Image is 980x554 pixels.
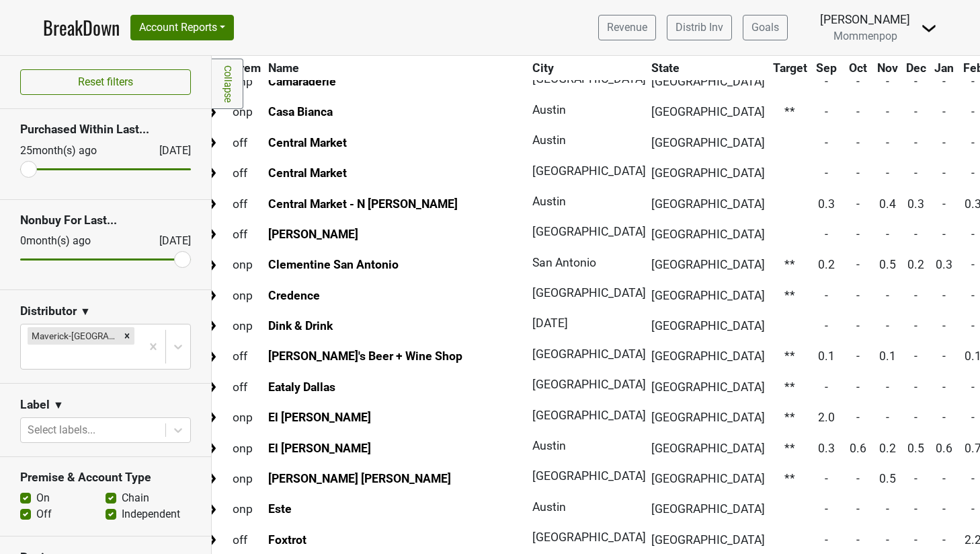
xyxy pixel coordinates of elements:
span: - [971,502,975,516]
span: - [856,319,860,333]
a: Central Market - N [PERSON_NAME] [268,197,458,211]
span: - [856,533,860,547]
a: Revenue [598,15,656,40]
span: - [971,289,975,302]
span: - [856,228,860,241]
span: 0.5 [879,258,896,271]
td: onp [229,250,264,279]
th: Prem: activate to sort column ascending [229,56,264,80]
a: Goals [743,15,788,40]
span: [GEOGRAPHIC_DATA] [532,286,646,300]
td: off [229,219,264,248]
span: [GEOGRAPHIC_DATA] [651,533,765,547]
th: Jan: activate to sort column ascending [931,56,957,80]
span: - [971,380,975,394]
span: - [856,197,860,211]
span: - [914,136,917,149]
span: - [942,472,946,485]
span: 0.6 [936,442,952,455]
a: El [PERSON_NAME] [268,411,371,424]
span: - [856,75,860,88]
td: onp [229,312,264,341]
span: 0.3 [936,258,952,271]
span: - [886,75,889,88]
span: [GEOGRAPHIC_DATA] [651,411,765,424]
span: [GEOGRAPHIC_DATA] [532,347,646,361]
span: 0.3 [818,197,835,211]
span: 0.2 [907,258,924,271]
span: [GEOGRAPHIC_DATA] [651,105,765,118]
span: - [914,533,917,547]
span: Austin [532,195,566,208]
span: - [856,380,860,394]
span: - [971,472,975,485]
span: [GEOGRAPHIC_DATA] [651,136,765,149]
span: - [914,105,917,118]
th: Nov: activate to sort column ascending [874,56,902,80]
a: Central Market [268,166,347,180]
span: - [825,166,828,180]
a: Camaraderie [268,75,336,88]
div: [PERSON_NAME] [820,11,910,28]
span: San Antonio [532,256,596,269]
span: - [825,502,828,516]
span: - [856,472,860,485]
span: - [825,533,828,547]
a: [PERSON_NAME] [268,228,358,241]
span: - [914,166,917,180]
a: [PERSON_NAME]'s Beer + Wine Shop [268,349,462,363]
h3: Label [20,398,50,412]
span: - [914,472,917,485]
td: off [229,372,264,401]
div: Remove Maverick-TX [120,327,134,345]
span: - [971,411,975,424]
label: On [36,490,50,506]
span: [GEOGRAPHIC_DATA] [651,75,765,88]
td: onp [229,434,264,462]
th: &nbsp;: activate to sort column ascending [198,56,228,80]
span: - [942,75,946,88]
span: - [942,380,946,394]
th: Sep: activate to sort column ascending [811,56,842,80]
th: City: activate to sort column ascending [529,56,640,80]
span: 0.1 [879,349,896,363]
span: [GEOGRAPHIC_DATA] [651,442,765,455]
span: Austin [532,500,566,514]
span: Prem [233,61,261,75]
span: [GEOGRAPHIC_DATA] [651,197,765,211]
span: 0.3 [907,197,924,211]
span: - [825,289,828,302]
span: - [886,105,889,118]
span: - [942,166,946,180]
span: - [914,228,917,241]
span: - [886,411,889,424]
a: El [PERSON_NAME] [268,442,371,455]
span: - [856,136,860,149]
span: - [971,75,975,88]
span: Mommenpop [833,30,897,42]
td: off [229,128,264,157]
div: [DATE] [147,233,191,249]
span: - [856,166,860,180]
td: off [229,342,264,371]
span: [GEOGRAPHIC_DATA] [532,225,646,238]
span: [GEOGRAPHIC_DATA] [651,166,765,180]
span: - [825,75,828,88]
span: - [914,502,917,516]
td: off [229,189,264,218]
span: - [886,533,889,547]
span: - [914,411,917,424]
a: Collapse [212,59,243,109]
td: onp [229,464,264,493]
td: onp [229,67,264,96]
span: [GEOGRAPHIC_DATA] [651,289,765,302]
label: Off [36,506,52,522]
span: - [942,533,946,547]
span: [GEOGRAPHIC_DATA] [651,380,765,394]
span: - [942,349,946,363]
div: 0 month(s) ago [20,233,127,249]
span: [GEOGRAPHIC_DATA] [532,378,646,391]
span: - [825,228,828,241]
a: Credence [268,289,320,302]
span: 0.6 [850,442,866,455]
